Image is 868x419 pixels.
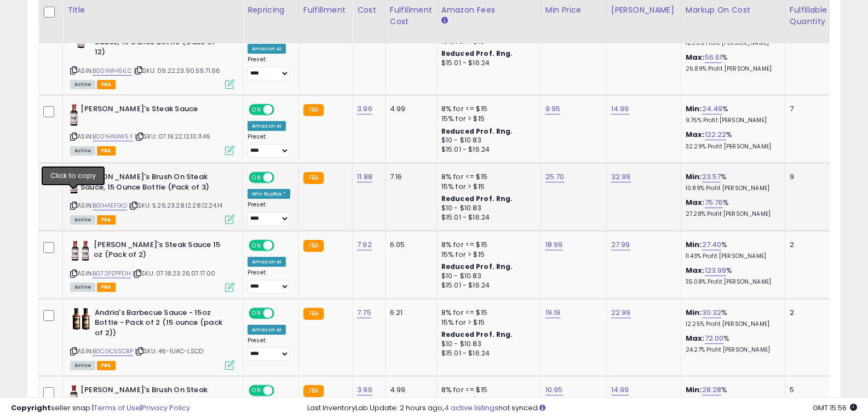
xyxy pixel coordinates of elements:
[545,307,561,318] a: 19.19
[441,349,532,358] div: $15.01 - $16.24
[357,307,371,318] a: 7.75
[248,325,286,335] div: Amazon AI
[142,403,190,413] a: Privacy Policy
[70,172,234,223] div: ASIN:
[11,403,51,413] strong: Copyright
[273,240,290,250] span: OFF
[357,104,372,114] a: 3.96
[611,384,629,395] a: 14.99
[686,198,777,218] div: %
[70,283,95,292] span: All listings currently available for purchase on Amazon
[686,266,777,286] div: %
[390,4,432,27] div: Fulfillment Cost
[705,197,723,208] a: 75.76
[702,239,722,250] a: 27.40
[441,340,532,349] div: $10 - $10.83
[702,104,723,114] a: 24.49
[248,4,294,16] div: Repricing
[686,129,705,140] b: Max:
[70,215,95,225] span: All listings currently available for purchase on Amazon
[441,172,532,182] div: 8% for <= $15
[686,210,777,218] p: 27.28% Profit [PERSON_NAME]
[441,308,532,318] div: 8% for <= $15
[686,172,777,192] div: %
[129,201,222,210] span: | SKU: 5.26.23.28.12.28.12.24.14
[441,136,532,145] div: $10 - $10.83
[11,403,190,414] div: seller snap | |
[686,278,777,286] p: 35.08% Profit [PERSON_NAME]
[70,240,234,291] div: ASIN:
[248,269,290,294] div: Preset:
[70,80,95,89] span: All listings currently available for purchase on Amazon
[545,384,563,395] a: 10.95
[390,385,428,395] div: 4.99
[686,333,705,343] b: Max:
[790,104,824,114] div: 7
[790,240,824,250] div: 2
[611,4,676,16] div: [PERSON_NAME]
[441,240,532,250] div: 8% for <= $15
[441,281,532,290] div: $15.01 - $16.24
[273,105,290,114] span: OFF
[441,59,532,68] div: $15.01 - $16.24
[686,53,777,73] div: %
[686,185,777,192] p: 10.89% Profit [PERSON_NAME]
[250,386,263,395] span: ON
[686,4,780,16] div: Markup on Cost
[441,145,532,154] div: $15.01 - $16.24
[303,308,324,320] small: FBA
[248,56,290,81] div: Preset:
[95,27,228,60] b: [PERSON_NAME]'s Brush On Steak Sauce, 15 Ounce Bottle (Case of 12)
[248,201,290,226] div: Preset:
[545,4,602,16] div: Min Price
[273,308,290,318] span: OFF
[545,104,561,114] a: 9.95
[134,66,221,75] span: | SKU: 09.22.23.90.59.71.96
[441,4,536,16] div: Amazon Fees
[441,204,532,213] div: $10 - $10.83
[441,127,513,136] b: Reduced Prof. Rng.
[686,265,705,275] b: Max:
[705,52,722,63] a: 56.61
[441,262,513,271] b: Reduced Prof. Rng.
[444,403,498,413] a: 4 active listings
[790,172,824,182] div: 9
[441,318,532,328] div: 15% for > $15
[248,257,286,267] div: Amazon AI
[686,334,777,354] div: %
[686,385,777,405] div: %
[248,44,286,54] div: Amazon AI
[248,337,290,361] div: Preset:
[93,132,133,141] a: B001HNXW5Y
[390,240,428,250] div: 6.05
[81,104,214,117] b: [PERSON_NAME]'s Steak Sauce
[70,146,95,156] span: All listings currently available for purchase on Amazon
[70,361,95,370] span: All listings currently available for purchase on Amazon
[611,307,631,318] a: 22.99
[273,173,290,182] span: OFF
[790,308,824,318] div: 2
[686,197,705,208] b: Max:
[702,384,722,395] a: 28.28
[686,252,777,260] p: 11.43% Profit [PERSON_NAME]
[790,4,827,27] div: Fulfillable Quantity
[307,403,857,414] div: Last InventoryLab Update: 2 hours ago, not synced.
[97,80,116,89] span: FBA
[97,283,116,292] span: FBA
[686,320,777,328] p: 12.25% Profit [PERSON_NAME]
[70,172,78,194] img: 4190fDSoBXL._SL40_.jpg
[686,143,777,151] p: 32.29% Profit [PERSON_NAME]
[611,239,630,250] a: 27.99
[441,272,532,281] div: $10 - $10.83
[303,104,324,116] small: FBA
[441,194,513,203] b: Reduced Prof. Rng.
[441,114,532,124] div: 15% for > $15
[705,129,727,140] a: 122.22
[81,385,214,408] b: [PERSON_NAME]'s Brush On Steak Sauce, 15 Ounce Bottle
[135,347,203,355] span: | SKU: 46-1UAC-LSCD
[686,239,702,250] b: Min:
[303,385,324,397] small: FBA
[133,269,216,278] span: | SKU: 07.18.23.26.07.17.00
[70,27,234,88] div: ASIN:
[357,384,372,395] a: 3.96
